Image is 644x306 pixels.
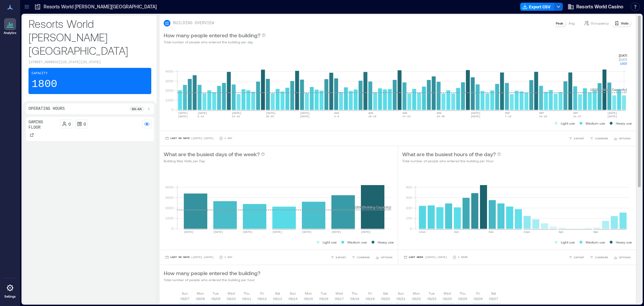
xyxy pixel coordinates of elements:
text: [DATE] [198,112,207,115]
button: Last 90 Days |[DATE]-[DATE] [164,254,215,261]
p: Fri [476,291,480,296]
p: Thu [460,291,466,296]
p: Resorts World [PERSON_NAME][GEOGRAPHIC_DATA] [44,3,157,10]
a: Settings [2,280,18,301]
button: OPTIONS [374,254,394,261]
tspan: 400 [406,185,412,189]
p: Medium use [347,239,367,245]
text: 21-27 [573,115,581,118]
text: [DATE] [272,230,282,233]
tspan: 300 [406,195,412,200]
text: 12am [419,230,425,233]
p: Sun [290,291,296,296]
p: 09/16 [319,296,328,301]
p: Medium use [586,239,605,245]
text: 8am [489,230,494,233]
p: Thu [352,291,358,296]
p: Mon [197,291,204,296]
tspan: 200 [406,206,412,210]
p: 09/25 [458,296,467,301]
button: Last Week |[DATE]-[DATE] [402,254,448,261]
text: 13-19 [232,115,240,118]
p: How many people entered the building? [164,31,260,39]
tspan: 4000 [165,185,173,189]
span: EXPORT [336,255,346,259]
tspan: 1000 [165,216,173,220]
p: What are the busiest days of the week? [164,150,260,158]
p: 09/23 [427,296,436,301]
p: Heavy use [616,121,632,126]
p: 09/08 [196,296,205,301]
p: Thu [244,291,250,296]
button: EXPORT [567,254,586,261]
p: Tue [213,291,219,296]
p: 09/26 [474,296,483,301]
text: 12pm [524,230,530,233]
text: AUG [334,112,339,115]
p: Light use [561,239,575,245]
text: [DATE] [178,112,188,115]
p: Sun [398,291,404,296]
p: Sat [383,291,388,296]
text: SEP [505,112,510,115]
tspan: 0 [171,107,173,112]
p: 1 Day [224,255,232,259]
text: [DATE] [178,115,188,118]
text: 6-12 [198,115,204,118]
p: 09/12 [258,296,267,301]
span: COMPARE [595,255,608,259]
text: AUG [368,112,373,115]
p: Total number of people who entered the building per hour [164,277,260,282]
p: Resorts World [PERSON_NAME][GEOGRAPHIC_DATA] [29,17,151,57]
span: COMPARE [357,255,370,259]
span: OPTIONS [381,255,392,259]
p: Sun [182,291,188,296]
p: Occupancy [591,20,609,26]
text: [DATE] [331,230,341,233]
p: [STREET_ADDRESS][US_STATE][US_STATE] [29,60,151,65]
button: OPTIONS [612,135,632,142]
button: Resorts World Casino [566,1,625,12]
span: COMPARE [595,136,608,140]
text: 17-23 [402,115,411,118]
tspan: 0 [410,226,412,230]
text: 24-30 [437,115,445,118]
p: Wed [227,291,235,296]
p: Total number of people who entered the building per day [164,39,266,45]
text: [DATE] [300,115,310,118]
p: 09/18 [350,296,359,301]
p: 09/21 [396,296,406,301]
p: 09/10 [227,296,236,301]
p: Fri [368,291,372,296]
p: Avg [569,20,575,26]
p: Heavy use [616,239,632,245]
text: 4am [454,230,459,233]
span: OPTIONS [619,136,631,140]
p: 0 [84,121,86,127]
p: Capacity [32,71,48,76]
button: EXPORT [567,135,586,142]
text: [DATE] [232,112,241,115]
text: SEP [573,112,578,115]
p: Mon [413,291,420,296]
text: [DATE] [471,115,481,118]
p: 09/24 [443,296,452,301]
p: Total number of people who entered the building per Hour [402,158,501,164]
tspan: 4000 [165,69,173,73]
text: [DATE] [607,112,617,115]
a: Analytics [2,16,18,37]
p: Settings [4,295,16,299]
span: Resorts World Casino [576,3,623,10]
tspan: 100 [406,216,412,220]
text: 7-13 [505,115,511,118]
p: 09/13 [273,296,282,301]
p: Gaming Floor [29,120,57,130]
text: [DATE] [302,230,312,233]
tspan: 3000 [165,195,173,200]
p: 9a - 4a [132,106,142,112]
p: 09/11 [242,296,251,301]
p: 09/19 [366,296,375,301]
p: Visits [621,20,629,26]
p: Wed [443,291,451,296]
button: COMPARE [588,135,609,142]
